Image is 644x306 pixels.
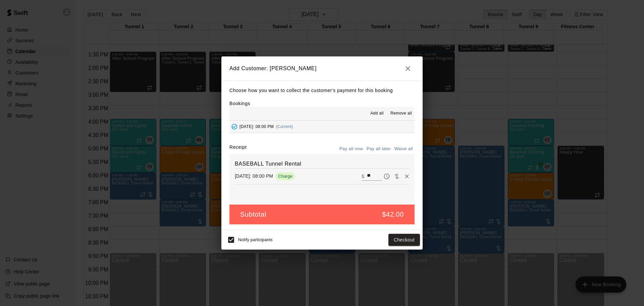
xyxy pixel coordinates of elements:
button: Added - Collect Payment [229,122,239,132]
span: Add all [370,110,384,117]
button: Pay all now [338,144,365,154]
span: Notify participants [238,237,273,242]
p: [DATE]: 08:00 PM [235,173,273,179]
span: Waive payment [392,173,402,179]
p: Choose how you want to collect the customer's payment for this booking [229,86,415,95]
span: Pay later [382,173,392,179]
button: Remove [402,171,412,181]
button: Pay all later [365,144,393,154]
h6: BASEBALL Tunnel Rental [235,160,409,168]
button: Added - Collect Payment[DATE]: 08:00 PM(Current) [229,121,415,133]
button: Checkout [388,234,420,246]
label: Bookings [229,101,250,106]
p: $ [362,173,364,180]
h2: Add Customer: [PERSON_NAME] [221,56,423,81]
label: Receipt [229,144,247,154]
h5: $42.00 [382,210,404,219]
button: Add all [366,108,388,119]
h5: Subtotal [240,210,266,219]
button: Remove all [388,108,415,119]
span: Remove all [390,110,412,117]
span: [DATE]: 08:00 PM [239,124,274,129]
span: (Current) [276,124,293,129]
button: Waive all [392,144,415,154]
span: Charge [275,174,295,179]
